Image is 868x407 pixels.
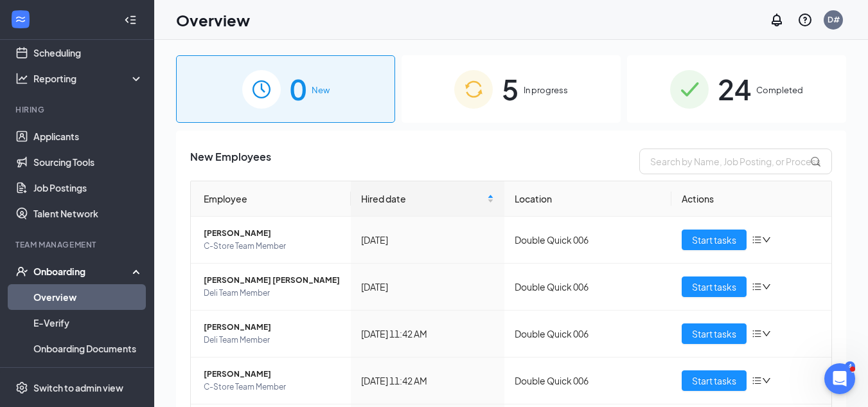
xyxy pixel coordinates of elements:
span: Start tasks [692,280,736,294]
div: [DATE] [361,280,494,294]
svg: Settings [15,381,28,394]
span: Hired date [361,192,484,206]
span: bars [752,329,762,339]
button: Start tasks [682,323,747,344]
span: New [312,84,330,96]
div: [DATE] [361,233,494,247]
span: down [762,235,771,244]
svg: Collapse [124,14,137,26]
div: D# [828,14,840,25]
a: Job Postings [33,175,143,201]
svg: Notifications [769,12,784,28]
input: Search by Name, Job Posting, or Process [639,149,832,174]
span: New Employees [190,149,271,174]
iframe: Intercom live chat [824,363,855,394]
div: Switch to admin view [33,381,123,394]
button: Start tasks [682,230,747,250]
div: Reporting [33,72,144,85]
span: 24 [718,67,751,111]
span: C-Store Team Member [204,381,341,393]
button: Start tasks [682,276,747,297]
span: 5 [502,67,518,111]
div: Team Management [15,239,141,250]
svg: UserCheck [15,265,28,278]
svg: QuestionInfo [797,12,813,28]
div: [DATE] 11:42 AM [361,374,494,388]
span: Completed [756,84,803,96]
a: Scheduling [33,40,143,66]
span: Deli Team Member [204,287,341,300]
button: Start tasks [682,370,747,391]
div: 4 [845,361,855,372]
svg: Analysis [15,72,28,85]
span: 0 [290,67,306,111]
a: Overview [33,284,143,310]
span: bars [752,282,762,292]
th: Location [504,181,671,217]
span: Deli Team Member [204,334,341,347]
td: Double Quick 006 [504,311,671,357]
span: down [762,376,771,385]
span: bars [752,375,762,386]
a: Sourcing Tools [33,149,143,175]
a: Applicants [33,123,143,149]
a: Activity log [33,361,143,387]
a: Talent Network [33,201,143,226]
a: Onboarding Documents [33,336,143,361]
svg: WorkstreamLogo [14,13,27,26]
th: Actions [671,181,831,217]
th: Employee [191,181,351,217]
div: [DATE] 11:42 AM [361,327,494,341]
span: down [762,282,771,291]
span: down [762,329,771,338]
td: Double Quick 006 [504,357,671,404]
span: Start tasks [692,327,736,341]
span: [PERSON_NAME] [PERSON_NAME] [204,274,341,287]
span: Start tasks [692,374,736,388]
span: bars [752,235,762,245]
div: Hiring [15,104,141,115]
td: Double Quick 006 [504,264,671,311]
span: [PERSON_NAME] [204,227,341,240]
td: Double Quick 006 [504,217,671,264]
h1: Overview [176,9,250,31]
span: [PERSON_NAME] [204,321,341,334]
span: [PERSON_NAME] [204,368,341,381]
span: C-Store Team Member [204,240,341,253]
span: In progress [524,84,568,96]
span: Start tasks [692,233,736,247]
div: Onboarding [33,265,132,278]
a: E-Verify [33,310,143,336]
